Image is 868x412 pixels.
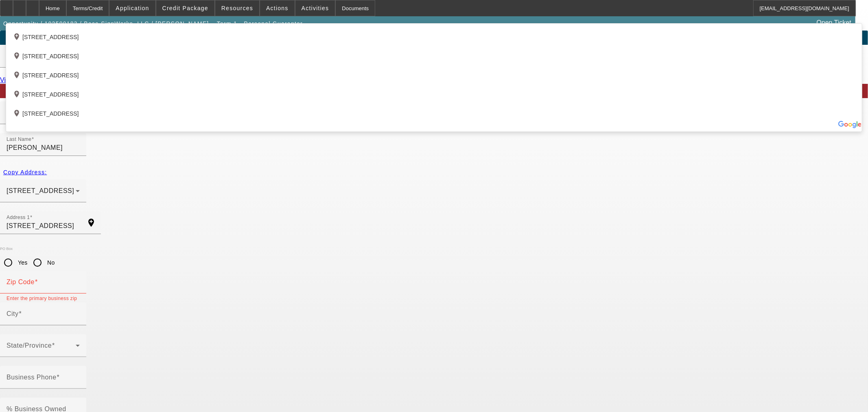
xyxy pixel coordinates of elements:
span: Credit Package [162,5,208,11]
mat-icon: add_location [13,71,22,81]
mat-label: Business Phone [7,374,57,381]
mat-icon: add_location [13,33,22,42]
div: [STREET_ADDRESS] [6,44,862,64]
button: Resources [215,0,259,16]
button: Credit Package [156,0,214,16]
span: Copy Address: [3,169,47,175]
span: Opportunity / 102500183 / Boca SignWorks, LLC / [PERSON_NAME] [3,20,209,27]
mat-label: Last Name [7,137,31,142]
div: [STREET_ADDRESS] [6,83,862,102]
button: Application [109,0,155,16]
mat-icon: add_location [81,218,101,228]
mat-icon: add_location [13,109,22,119]
span: Activities [302,5,329,11]
button: Activities [295,0,335,16]
div: [STREET_ADDRESS] [6,64,862,83]
a: Open Ticket [813,16,855,30]
button: Personal Guarantor [242,16,305,31]
mat-label: Address 1 [7,215,30,220]
button: Actions [260,0,295,16]
span: Actions [266,5,289,11]
div: [STREET_ADDRESS] [6,25,862,44]
label: No [46,259,55,267]
mat-label: Zip Code [7,278,35,285]
button: Term 1 [214,16,240,31]
mat-icon: add_location [13,52,22,61]
mat-icon: add_location [13,90,22,100]
mat-label: City [7,310,19,317]
img: Powered by Google [838,121,862,128]
span: Application [116,5,149,11]
span: Term 1 [217,20,237,27]
mat-label: State/Province [7,342,52,349]
span: Resources [221,5,253,11]
span: Personal Guarantor [244,20,303,27]
span: [STREET_ADDRESS] [7,187,74,194]
label: Yes [16,259,28,267]
div: [STREET_ADDRESS] [6,102,862,121]
mat-error: Enter the primary business zip code [7,294,80,311]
